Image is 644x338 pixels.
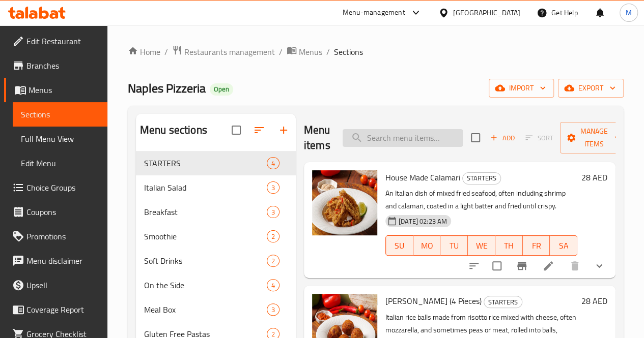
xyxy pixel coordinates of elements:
span: STARTERS [144,157,267,169]
a: Choice Groups [4,175,107,200]
span: Upsell [26,279,99,291]
a: Edit Restaurant [4,29,107,53]
a: Edit menu item [542,260,554,272]
span: Naples Pizzeria [128,77,206,100]
a: Sections [13,102,107,127]
span: Smoothie [144,230,267,242]
span: Select to update [486,255,508,276]
button: MO [413,235,441,256]
span: SA [554,238,573,253]
div: On the Side [144,279,267,291]
h6: 28 AED [581,294,607,308]
span: 2 [267,232,279,241]
span: 4 [267,281,279,290]
span: Coverage Report [26,303,99,316]
a: Coverage Report [4,297,107,322]
div: items [267,303,279,316]
button: WE [468,235,495,256]
span: Soft Drinks [144,255,267,267]
span: M [626,7,632,18]
span: WE [472,238,491,253]
button: Add section [271,118,296,142]
span: Select all sections [226,119,247,141]
span: STARTERS [484,296,522,308]
span: Sections [21,108,99,120]
a: Menus [4,78,107,102]
img: House Made Calamari [312,170,377,235]
button: TH [495,235,523,256]
button: show more [587,254,611,278]
span: Edit Menu [21,157,99,169]
span: MO [417,238,437,253]
span: 4 [267,159,279,168]
button: Manage items [560,122,628,153]
p: An Italian dish of mixed fried seafood, often including shrimp and calamari, coated in a light ba... [385,187,577,212]
span: Promotions [26,230,99,242]
button: import [489,79,554,98]
div: Meal Box3 [136,297,296,322]
div: Open [210,83,233,96]
span: 3 [267,207,279,217]
button: Add [486,130,519,146]
span: Select section first [519,130,560,146]
li: / [326,46,330,58]
span: House Made Calamari [385,170,460,185]
div: items [267,230,279,242]
div: Smoothie2 [136,224,296,249]
span: Branches [26,59,99,72]
h6: 28 AED [581,170,607,185]
div: STARTERS [462,172,501,185]
div: items [267,255,279,267]
span: 2 [267,256,279,266]
span: SU [390,238,409,253]
span: 3 [267,183,279,193]
a: Branches [4,53,107,78]
input: search [343,129,463,147]
span: Full Menu View [21,133,99,145]
span: Italian Salad [144,181,267,194]
a: Promotions [4,224,107,249]
button: delete [563,254,587,278]
span: Select section [465,127,486,148]
span: Sort sections [247,118,271,142]
span: Add item [486,130,519,146]
nav: breadcrumb [128,45,624,58]
div: Breakfast3 [136,200,296,224]
span: Add [489,132,516,144]
button: SU [385,235,413,256]
span: Restaurants management [184,46,275,58]
span: Breakfast [144,206,267,218]
button: Branch-specific-item [510,254,534,278]
li: / [164,46,168,58]
span: Edit Restaurant [26,35,99,47]
div: items [267,279,279,291]
span: Menus [29,84,99,96]
h2: Menu items [304,122,330,153]
span: Open [210,85,233,94]
div: Soft Drinks2 [136,249,296,273]
button: export [558,79,624,98]
div: items [267,181,279,194]
span: FR [527,238,546,253]
span: [DATE] 02:23 AM [395,217,451,226]
a: Upsell [4,273,107,297]
div: [GEOGRAPHIC_DATA] [453,7,520,18]
span: Menus [299,46,322,58]
div: STARTERS4 [136,151,296,175]
div: items [267,157,279,169]
span: Manage items [568,125,620,150]
button: SA [550,235,577,256]
span: Menu disclaimer [26,255,99,267]
div: Italian Salad3 [136,175,296,200]
a: Home [128,46,160,58]
span: Coupons [26,206,99,218]
button: sort-choices [462,254,486,278]
div: Menu-management [343,7,405,19]
a: Edit Menu [13,151,107,175]
div: On the Side4 [136,273,296,297]
span: 3 [267,305,279,315]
